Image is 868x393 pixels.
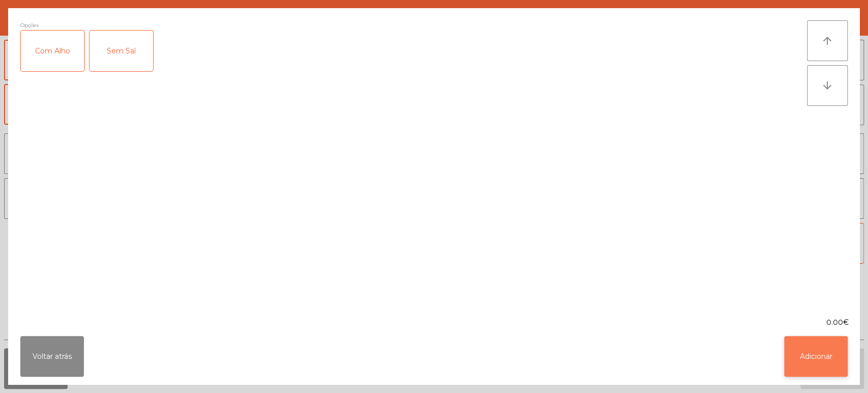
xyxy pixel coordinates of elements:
button: arrow_upward [807,20,848,61]
i: arrow_downward [821,79,833,92]
button: Voltar atrás [20,336,84,377]
button: Adicionar [784,336,848,377]
div: Com Alho [21,31,84,71]
i: arrow_upward [821,35,833,47]
div: Sem Sal [89,31,153,71]
button: arrow_downward [807,65,848,106]
span: Opções [20,20,39,30]
div: 0.00€ [8,317,860,328]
